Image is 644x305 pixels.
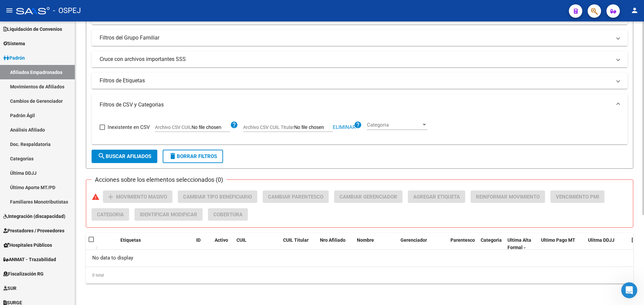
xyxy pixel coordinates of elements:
[367,122,421,128] span: Categoria
[294,125,333,131] input: Archivo CSV CUIL Titular
[588,237,614,243] span: Ulitma DDJJ
[3,227,64,234] span: Prestadores / Proveedores
[86,250,633,266] div: No data to display
[334,190,402,203] button: Cambiar Gerenciador
[243,125,294,130] span: Archivo CSV CUIL Titular
[585,233,629,255] datatable-header-cell: Ulitma DDJJ
[398,233,438,255] datatable-header-cell: Gerenciador
[3,241,52,249] span: Hospitales Públicos
[100,77,611,84] mat-panel-title: Filtros de Etiquetas
[3,40,25,47] span: Sistema
[283,237,309,243] span: CUIL Titular
[234,233,271,255] datatable-header-cell: CUIL
[120,237,141,243] span: Etiquetas
[194,233,212,255] datatable-header-cell: ID
[86,267,633,284] div: 0 total
[92,175,226,184] h3: Acciones sobre los elementos seleccionados (0)
[155,125,192,130] span: Archivo CSV CUIL
[135,208,203,221] button: Identificar Modificar
[92,30,628,46] mat-expansion-panel-header: Filtros del Grupo Familiar
[107,193,115,201] mat-icon: add
[98,153,151,159] span: Buscar Afiliados
[169,152,177,160] mat-icon: delete
[212,233,234,255] datatable-header-cell: Activo
[213,212,243,218] span: Cobertura
[541,237,575,243] span: Ultimo Pago MT
[92,94,628,116] mat-expansion-panel-header: Filtros de CSV y Categorias
[3,256,56,263] span: ANMAT - Trazabilidad
[631,6,639,14] mat-icon: person
[100,56,611,63] mat-panel-title: Cruce con archivos importantes SSS
[339,194,397,200] span: Cambiar Gerenciador
[3,285,16,292] span: SUR
[3,213,65,220] span: Integración (discapacidad)
[208,208,248,221] button: Cobertura
[538,233,585,255] datatable-header-cell: Ultimo Pago MT
[108,123,150,131] span: Inexistente en CSV
[320,237,345,243] span: Nro Afiliado
[92,73,628,89] mat-expansion-panel-header: Filtros de Etiquetas
[98,152,106,160] mat-icon: search
[92,150,157,163] button: Buscar Afiliados
[317,233,354,255] datatable-header-cell: Nro Afiliado
[505,233,538,255] datatable-header-cell: Ultima Alta Formal
[230,121,238,129] mat-icon: help
[621,282,637,298] iframe: Intercom live chat
[354,233,398,255] datatable-header-cell: Nombre
[354,121,362,129] mat-icon: help
[268,194,323,200] span: Cambiar Parentesco
[116,194,167,200] span: Movimiento Masivo
[550,190,604,203] button: Vencimiento PMI
[92,51,628,67] mat-expansion-panel-header: Cruce con archivos importantes SSS
[3,25,62,33] span: Liquidación de Convenios
[357,237,374,243] span: Nombre
[236,237,247,243] span: CUIL
[413,194,460,200] span: Agregar Etiqueta
[163,150,223,163] button: Borrar Filtros
[481,237,502,243] span: Categoria
[263,190,329,203] button: Cambiar Parentesco
[97,212,124,218] span: Categoria
[408,190,465,203] button: Agregar Etiqueta
[3,54,25,62] span: Padrón
[400,237,427,243] span: Gerenciador
[169,153,217,159] span: Borrar Filtros
[92,208,129,221] button: Categoria
[333,124,356,130] span: Eliminar
[507,237,531,250] span: Ultima Alta Formal
[3,270,44,278] span: Fiscalización RG
[53,3,81,18] span: - OSPEJ
[192,125,230,131] input: Archivo CSV CUIL
[183,194,252,200] span: Cambiar Tipo Beneficiario
[92,193,100,201] mat-icon: warning
[103,190,172,203] button: Movimiento Masivo
[333,125,356,130] button: Eliminar
[280,233,317,255] datatable-header-cell: CUIL Titular
[196,237,201,243] span: ID
[450,237,475,243] span: Parentesco
[100,34,611,42] mat-panel-title: Filtros del Grupo Familiar
[140,212,197,218] span: Identificar Modificar
[476,194,540,200] span: Reinformar Movimiento
[215,237,228,243] span: Activo
[556,194,599,200] span: Vencimiento PMI
[478,233,505,255] datatable-header-cell: Categoria
[178,190,257,203] button: Cambiar Tipo Beneficiario
[118,233,194,255] datatable-header-cell: Etiquetas
[5,6,13,14] mat-icon: menu
[471,190,545,203] button: Reinformar Movimiento
[448,233,478,255] datatable-header-cell: Parentesco
[92,116,628,144] div: Filtros de CSV y Categorias
[100,101,611,108] mat-panel-title: Filtros de CSV y Categorias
